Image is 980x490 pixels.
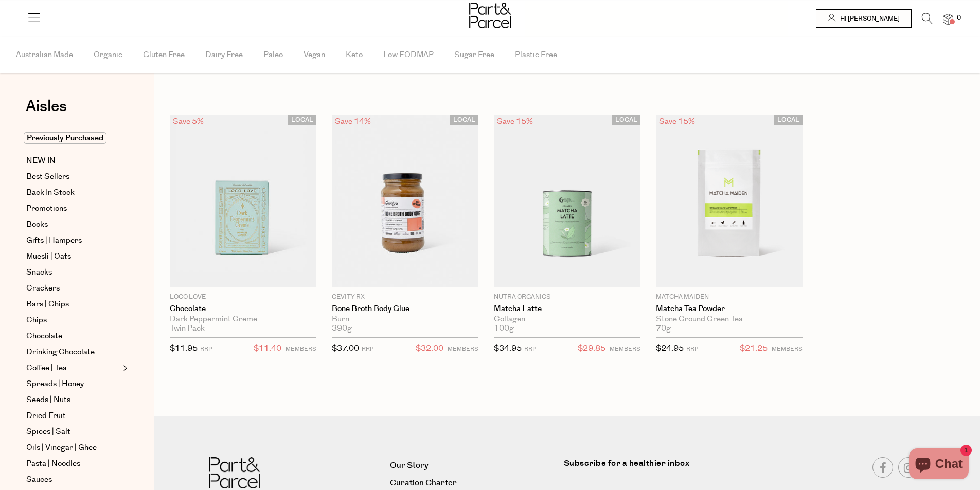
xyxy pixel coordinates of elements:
[26,458,80,470] span: Pasta | Noodles
[170,115,207,129] div: Save 5%
[494,115,640,287] img: Matcha Latte
[26,474,52,486] span: Sauces
[686,345,698,353] small: RRP
[332,115,374,129] div: Save 14%
[16,37,73,73] span: Australian Made
[26,442,97,454] span: Oils | Vinegar | Ghee
[26,362,67,374] span: Coffee | Tea
[954,13,964,23] span: 0
[170,304,316,314] a: Chocolate
[564,457,745,477] label: Subscribe for a healthier inbox
[26,426,70,438] span: Spices | Salt
[578,342,605,355] span: $29.85
[346,37,363,73] span: Keto
[26,330,62,342] span: Chocolate
[26,474,120,486] a: Sauces
[26,132,120,144] a: Previously Purchased
[838,14,900,23] span: Hi [PERSON_NAME]
[26,330,120,342] a: Chocolate
[524,345,536,353] small: RRP
[26,203,67,215] span: Promotions
[26,234,82,247] span: Gifts | Hampers
[24,132,106,144] span: Previously Purchased
[383,37,434,73] span: Low FODMAP
[362,345,373,353] small: RRP
[26,298,120,311] a: Bars | Chips
[332,324,352,333] span: 390g
[143,37,185,73] span: Gluten Free
[26,378,84,390] span: Spreads | Honey
[26,346,120,358] a: Drinking Chocolate
[390,459,556,473] a: Our Story
[772,345,803,353] small: MEMBERS
[26,203,120,215] a: Promotions
[26,95,67,118] span: Aisles
[26,187,120,199] a: Back In Stock
[656,115,698,129] div: Save 15%
[170,315,316,324] div: Dark Peppermint Creme
[494,315,640,324] div: Collagen
[332,304,478,314] a: Bone Broth Body Glue
[416,342,443,355] span: $32.00
[254,342,281,355] span: $11.40
[494,304,640,314] a: Matcha Latte
[26,394,120,406] a: Seeds | Nuts
[26,219,48,231] span: Books
[120,362,128,374] button: Expand/Collapse Coffee | Tea
[26,410,120,422] a: Dried Fruit
[26,314,120,326] a: Chips
[26,234,120,247] a: Gifts | Hampers
[170,115,316,287] img: Chocolate
[205,37,243,73] span: Dairy Free
[494,343,522,354] span: $34.95
[26,442,120,454] a: Oils | Vinegar | Ghee
[656,315,803,324] div: Stone Ground Green Tea
[170,293,316,302] p: Loco Love
[26,219,120,231] a: Books
[494,293,640,302] p: Nutra Organics
[332,293,478,302] p: Gevity RX
[656,324,671,333] span: 70g
[26,250,120,263] a: Muesli | Oats
[774,115,803,125] span: LOCAL
[288,115,316,125] span: LOCAL
[332,343,359,354] span: $37.00
[304,37,325,73] span: Vegan
[26,346,95,358] span: Drinking Chocolate
[816,9,912,28] a: Hi [PERSON_NAME]
[494,115,536,129] div: Save 15%
[448,345,478,353] small: MEMBERS
[332,315,478,324] div: Burn
[170,343,198,354] span: $11.95
[656,343,684,354] span: $24.95
[610,345,640,353] small: MEMBERS
[26,155,56,167] span: NEW IN
[26,298,69,311] span: Bars | Chips
[656,293,803,302] p: Matcha Maiden
[469,3,511,28] img: Part&Parcel
[26,282,120,295] a: Crackers
[943,14,953,25] a: 0
[26,266,52,279] span: Snacks
[200,345,212,353] small: RRP
[170,324,205,333] span: Twin Pack
[26,362,120,374] a: Coffee | Tea
[26,458,120,470] a: Pasta | Noodles
[26,99,67,124] a: Aisles
[26,410,66,422] span: Dried Fruit
[332,115,478,287] img: Bone Broth Body Glue
[26,394,70,406] span: Seeds | Nuts
[26,282,60,295] span: Crackers
[612,115,640,125] span: LOCAL
[656,304,803,314] a: Matcha Tea Powder
[656,115,803,287] img: Matcha Tea Powder
[94,37,122,73] span: Organic
[390,476,556,490] a: Curation Charter
[209,457,260,488] img: Part&Parcel
[26,314,47,326] span: Chips
[450,115,478,125] span: LOCAL
[26,426,120,438] a: Spices | Salt
[26,171,69,183] span: Best Sellers
[26,378,120,390] a: Spreads | Honey
[906,448,972,482] inbox-online-store-chat: Shopify online store chat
